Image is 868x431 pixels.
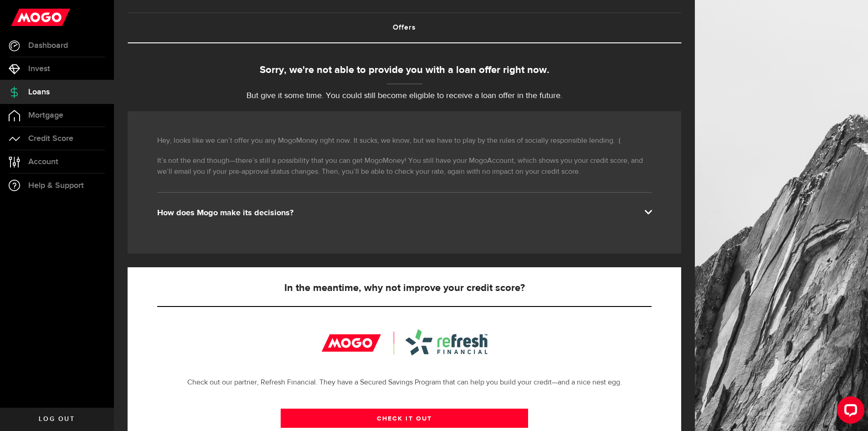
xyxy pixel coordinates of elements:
p: Hey, looks like we can’t offer you any MogoMoney right now. It sucks, we know, but we have to pla... [157,135,652,146]
a: CHECK IT OUT [281,409,528,428]
a: Offers [128,13,681,42]
span: Dashboard [28,42,68,50]
span: Log out [39,416,75,422]
span: Loans [28,88,50,96]
p: It’s not the end though—there’s still a possibility that you can get MogoMoney! You still have yo... [157,156,652,177]
span: Mortgage [28,111,63,119]
div: How does Mogo make its decisions? [157,208,652,218]
p: Check out our partner, Refresh Financial. They have a Secured Savings Program that can help you b... [157,377,652,388]
span: Invest [28,65,50,73]
ul: Tabs Navigation [128,12,681,43]
div: Sorry, we're not able to provide you with a loan offer right now. [128,63,681,78]
span: Help & Support [28,182,84,190]
h5: In the meantime, why not improve your credit score? [157,283,652,294]
p: But give it some time. You could still become eligible to receive a loan offer in the future. [128,90,681,102]
iframe: LiveChat chat widget [830,393,868,431]
span: Credit Score [28,135,73,143]
span: Account [28,158,58,166]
